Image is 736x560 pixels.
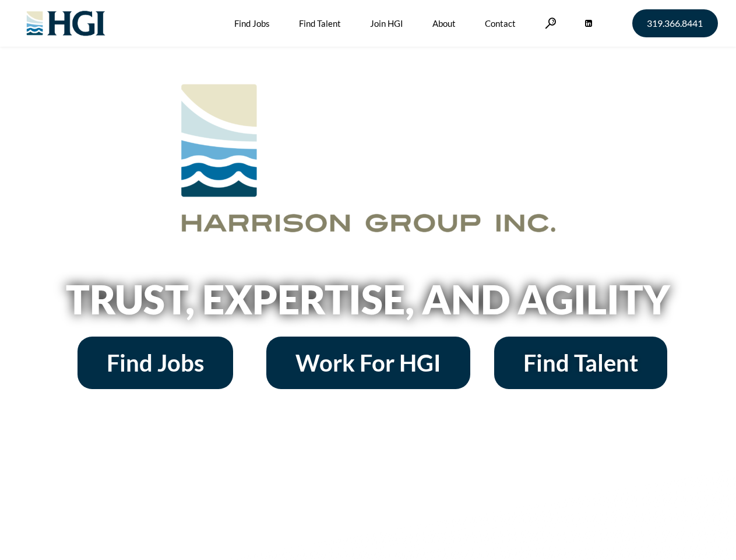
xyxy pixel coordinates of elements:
h2: Trust, Expertise, and Agility [36,279,700,319]
span: Work For HGI [295,351,441,374]
span: 319.366.8441 [647,19,703,28]
a: Work For HGI [266,337,470,389]
a: Find Talent [494,337,667,389]
a: 319.366.8441 [632,9,718,37]
span: Find Talent [523,351,638,374]
a: Find Jobs [78,337,233,389]
span: Find Jobs [107,351,204,374]
a: Search [545,17,557,29]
